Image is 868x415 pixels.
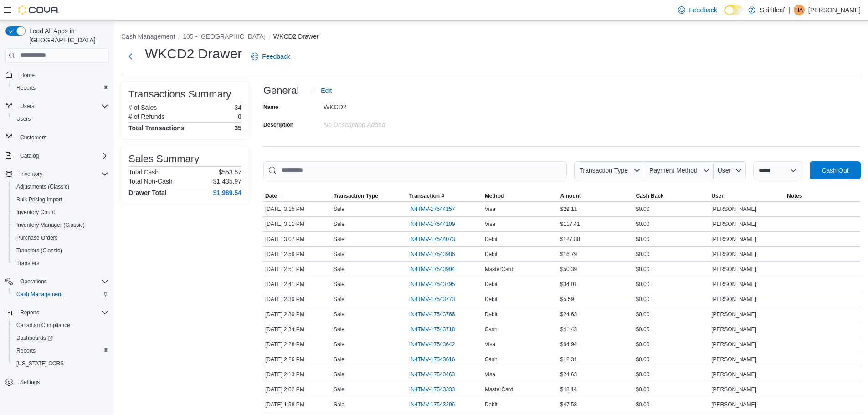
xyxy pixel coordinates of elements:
[711,281,756,288] span: [PERSON_NAME]
[13,220,88,231] a: Inventory Manager (Classic)
[760,5,785,15] p: Spiritleaf
[13,232,62,243] a: Purchase Orders
[409,371,455,378] span: IN4TMV-17543463
[265,192,277,200] span: Date
[485,326,498,333] span: Cash
[273,33,319,40] button: WKCD2 Drawer
[263,384,332,395] div: [DATE] 2:02 PM
[16,291,62,298] span: Cash Management
[409,369,464,380] button: IN4TMV-17543463
[485,356,498,363] span: Cash
[16,101,38,112] button: Users
[16,276,108,287] span: Operations
[16,84,36,92] span: Reports
[2,375,112,389] button: Settings
[485,251,498,258] span: Debit
[9,193,112,206] button: Bulk Pricing Import
[16,115,31,123] span: Users
[16,347,36,354] span: Reports
[13,113,34,124] a: Users
[16,234,58,241] span: Purchase Orders
[409,220,455,228] span: IN4TMV-17544109
[13,232,108,243] span: Purchase Orders
[128,178,173,185] h6: Total Non-Cash
[560,371,577,378] span: $24.63
[13,320,108,331] span: Canadian Compliance
[13,194,66,205] a: Bulk Pricing Import
[183,33,266,40] button: 105 - [GEOGRAPHIC_DATA]
[711,371,756,378] span: [PERSON_NAME]
[636,192,663,200] span: Cash Back
[711,220,756,228] span: [PERSON_NAME]
[409,251,455,258] span: IN4TMV-17543986
[2,131,112,144] button: Customers
[16,150,42,161] button: Catalog
[711,205,756,213] span: [PERSON_NAME]
[485,220,495,228] span: Visa
[128,89,231,100] h3: Transactions Summary
[409,341,455,348] span: IN4TMV-17543642
[16,221,85,229] span: Inventory Manager (Classic)
[9,206,112,219] button: Inventory Count
[128,124,185,132] h4: Total Transactions
[20,278,47,285] span: Operations
[724,15,725,15] span: Dark Mode
[409,234,464,245] button: IN4TMV-17544073
[634,204,709,215] div: $0.00
[16,209,55,216] span: Inventory Count
[18,5,59,15] img: Cova
[16,334,53,342] span: Dashboards
[2,306,112,319] button: Reports
[16,276,51,287] button: Operations
[485,401,498,408] span: Debit
[9,332,112,344] a: Dashboards
[2,100,112,113] button: Users
[485,205,495,213] span: Visa
[234,104,241,111] p: 34
[263,204,332,215] div: [DATE] 3:15 PM
[16,247,62,254] span: Transfers (Classic)
[409,236,455,243] span: IN4TMV-17544073
[2,168,112,180] button: Inventory
[334,311,344,318] p: Sale
[485,236,498,243] span: Debit
[711,192,724,200] span: User
[714,161,746,179] button: User
[709,190,785,201] button: User
[16,377,43,388] a: Settings
[263,121,293,128] label: Description
[485,266,514,273] span: MasterCard
[560,356,577,363] span: $12.31
[16,307,43,318] button: Reports
[13,289,66,300] a: Cash Management
[16,196,62,203] span: Bulk Pricing Import
[634,294,709,305] div: $0.00
[2,275,112,288] button: Operations
[13,113,108,124] span: Users
[13,245,66,256] a: Transfers (Classic)
[407,190,483,201] button: Transaction #
[485,341,495,348] span: Visa
[13,320,74,331] a: Canadian Compliance
[634,249,709,260] div: $0.00
[409,296,455,303] span: IN4TMV-17543773
[16,69,108,81] span: Home
[13,181,108,192] span: Adjustments (Classic)
[711,326,756,333] span: [PERSON_NAME]
[16,376,108,388] span: Settings
[574,161,644,179] button: Transaction Type
[213,178,241,185] p: $1,435.97
[16,260,39,267] span: Transfers
[263,324,332,335] div: [DATE] 2:34 PM
[20,170,42,178] span: Inventory
[634,339,709,350] div: $0.00
[13,207,108,218] span: Inventory Count
[263,279,332,290] div: [DATE] 2:41 PM
[9,82,112,94] button: Reports
[334,205,344,213] p: Sale
[218,169,241,176] p: $553.57
[263,219,332,230] div: [DATE] 3:11 PM
[560,266,577,273] span: $50.39
[409,309,464,320] button: IN4TMV-17543766
[263,264,332,275] div: [DATE] 2:51 PM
